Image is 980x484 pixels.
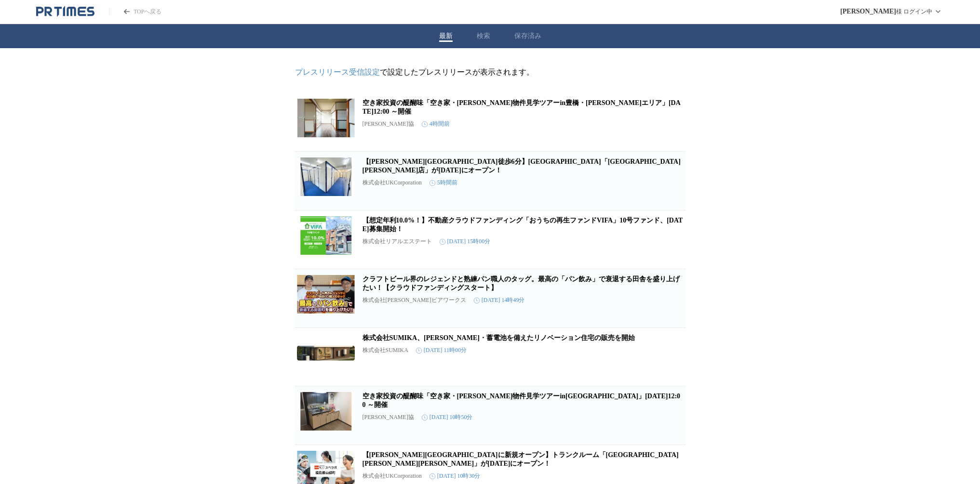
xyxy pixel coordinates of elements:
[362,472,422,480] p: 株式会社UKCorporation
[362,346,408,354] p: 株式会社SUMIKA
[297,334,355,372] img: 株式会社SUMIKA、太陽光・蓄電池を備えたリノベーション住宅の販売を開始
[297,216,355,255] img: 【想定年利10.0%！】不動産クラウドファンディング「おうちの再生ファンドVIFA」10号ファンド、8/18(月)募集開始！
[439,32,453,40] button: 最新
[362,451,679,467] a: 【[PERSON_NAME][GEOGRAPHIC_DATA]に新規オープン】トランクルーム「[GEOGRAPHIC_DATA][PERSON_NAME][PERSON_NAME]」が[DATE...
[422,120,450,128] time: 4時間前
[295,67,685,78] p: で設定したプレスリリースが表示されます。
[422,413,473,421] time: [DATE] 10時50分
[362,237,432,246] p: 株式会社リアルエステート
[430,472,481,480] time: [DATE] 10時30分
[109,8,161,16] a: PR TIMESのトップページはこちら
[362,99,681,115] a: 空き家投資の醍醐味「空き家・[PERSON_NAME]物件見学ツアーin豊橋・[PERSON_NAME]エリア」[DATE]12:00 ～開催
[514,32,541,40] button: 保存済み
[840,8,896,15] span: [PERSON_NAME]
[297,275,355,314] img: クラフトビール界のレジェンドと熟練パン職人のタッグ。最高の「パン飲み」で衰退する田舎を盛り上げたい！【クラウドファンディングスタート】
[297,99,355,137] img: 空き家投資の醍醐味「空き家・古家物件見学ツアーin豊橋・豊川エリア」8月30日（土）12:00 ～開催
[430,179,457,187] time: 5時間前
[440,237,491,246] time: [DATE] 15時00分
[362,217,683,233] a: 【想定年利10.0%！】不動産クラウドファンディング「おうちの再生ファンドVIFA」10号ファンド、[DATE]募集開始！
[362,158,681,174] a: 【[PERSON_NAME][GEOGRAPHIC_DATA]徒歩6分】[GEOGRAPHIC_DATA]「[GEOGRAPHIC_DATA][PERSON_NAME]店」が[DATE]にオープン！
[295,68,380,76] a: プレスリリース受信設定
[416,346,467,354] time: [DATE] 11時00分
[297,392,355,431] img: 空き家投資の醍醐味「空き家・古家物件見学ツアーin神戸エリア」8月30日（土）12:00 ～開催
[36,6,94,17] a: PR TIMESのトップページはこちら
[362,392,681,408] a: 空き家投資の醍醐味「空き家・[PERSON_NAME]物件見学ツアーin[GEOGRAPHIC_DATA]」[DATE]12:00 ～開催
[477,32,490,40] button: 検索
[297,157,355,196] img: 【郡山駅徒歩6分】トランクルーム「スペラボ郡山駅前店」が2025年9月1日にオープン！
[362,179,422,187] p: 株式会社UKCorporation
[474,296,525,304] time: [DATE] 14時49分
[362,413,414,421] p: [PERSON_NAME]協
[362,296,466,304] p: 株式会社[PERSON_NAME]ビアワークス
[362,120,414,128] p: [PERSON_NAME]協
[362,334,635,341] a: 株式会社SUMIKA、[PERSON_NAME]・蓄電池を備えたリノベーション住宅の販売を開始
[362,275,680,291] a: クラフトビール界のレジェンドと熟練パン職人のタッグ。最高の「パン飲み」で衰退する田舎を盛り上げたい！【クラウドファンディングスタート】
